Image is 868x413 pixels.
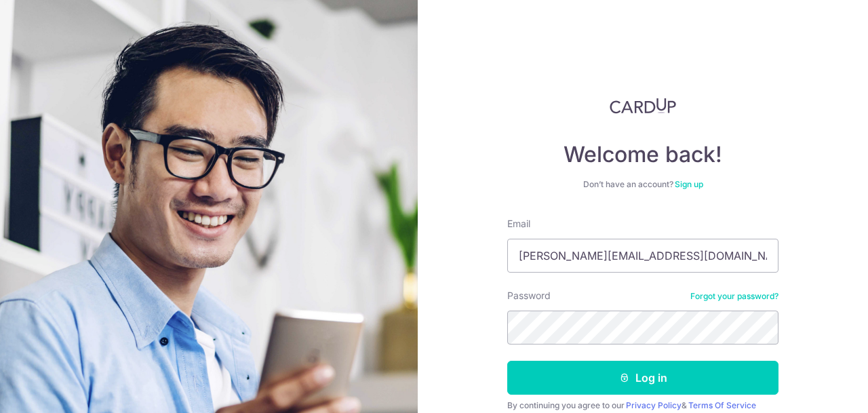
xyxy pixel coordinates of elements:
div: Don’t have an account? [507,179,778,190]
a: Privacy Policy [626,400,682,410]
a: Forgot your password? [690,291,778,302]
h4: Welcome back! [507,141,778,168]
label: Email [507,217,530,231]
a: Sign up [675,179,703,189]
input: Enter your Email [507,239,778,273]
button: Log in [507,361,778,395]
img: CardUp Logo [610,98,676,114]
div: By continuing you agree to our & [507,400,778,411]
label: Password [507,289,551,302]
a: Terms Of Service [688,400,756,410]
